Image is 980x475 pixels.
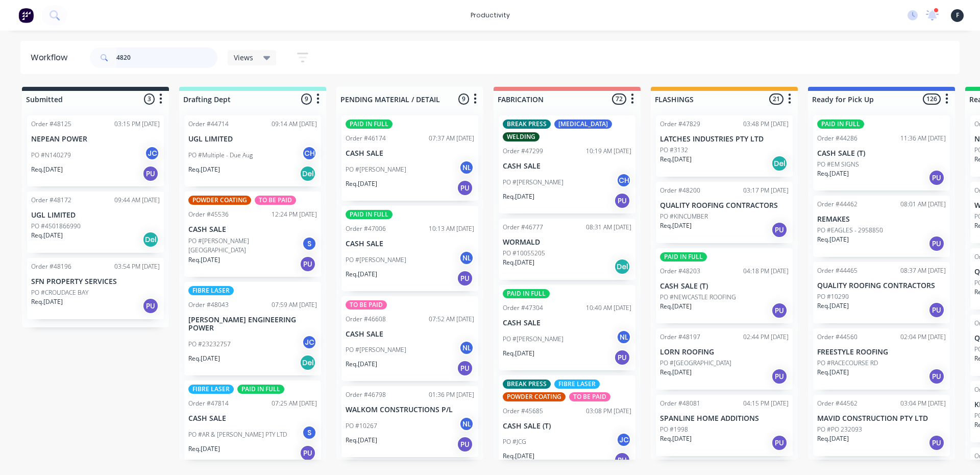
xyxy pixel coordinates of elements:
[459,416,474,432] div: NL
[817,368,849,377] p: Req. [DATE]
[188,236,302,255] p: PO #[PERSON_NAME][GEOGRAPHIC_DATA]
[771,435,788,451] div: PU
[900,399,946,408] div: 03:04 PM [DATE]
[817,434,849,443] p: Req. [DATE]
[503,303,543,313] div: Order #47304
[188,430,287,439] p: PO #AR & [PERSON_NAME] PTY LTD
[616,173,631,188] div: CH
[429,315,474,324] div: 07:52 AM [DATE]
[660,348,789,357] p: LORN ROOFING
[656,248,793,323] div: PAID IN FULLOrder #4820304:18 PM [DATE]CASH SALE (T)PO #NEWCASTLE ROOFINGReq.[DATE]PU
[459,250,474,266] div: NL
[813,115,950,191] div: PAID IN FULLOrder #4428611:36 AM [DATE]CASH SALE (T)PO #EM SIGNSReq.[DATE]PU
[503,132,540,141] div: WELDING
[660,434,692,443] p: Req. [DATE]
[614,349,630,366] div: PU
[457,270,473,287] div: PU
[743,120,789,129] div: 03:48 PM [DATE]
[771,302,788,319] div: PU
[660,425,688,434] p: PO #1998
[457,360,473,376] div: PU
[255,196,296,205] div: TO BE PAID
[341,115,478,201] div: PAID IN FULLOrder #4617407:37 AM [DATE]CASH SALEPO #[PERSON_NAME]NLReq.[DATE]PU
[656,328,793,390] div: Order #4819702:44 PM [DATE]LORN ROOFINGPO #[GEOGRAPHIC_DATA]Req.[DATE]PU
[346,255,406,265] p: PO #[PERSON_NAME]
[813,262,950,323] div: Order #4446508:37 AM [DATE]QUALITY ROOFING CONTRACTORSPO #10290Req.[DATE]PU
[614,193,630,209] div: PU
[554,379,600,389] div: FIBRE LASER
[188,196,251,205] div: POWDER COATING
[429,134,474,143] div: 07:37 AM [DATE]
[31,288,88,297] p: PO #CROUDACE BAY
[817,399,857,408] div: Order #44562
[660,155,692,164] p: Req. [DATE]
[503,349,534,358] p: Req. [DATE]
[900,332,946,342] div: 02:04 PM [DATE]
[616,432,631,447] div: JC
[817,134,857,143] div: Order #44286
[499,115,635,213] div: BREAK PRESS[MEDICAL_DATA]WELDINGOrder #4729910:19 AM [DATE]CASH SALEPO #[PERSON_NAME]CHReq.[DATE]PU
[429,224,474,233] div: 10:13 AM [DATE]
[503,162,631,171] p: CASH SALE
[346,406,474,414] p: WALKOM CONSTRUCTIONS P/L
[27,192,164,253] div: Order #4817209:44 AM [DATE]UGL LIMITEDPO #4501866990Req.[DATE]Del
[817,266,857,275] div: Order #44465
[660,359,731,368] p: PO #[GEOGRAPHIC_DATA]
[503,422,631,431] p: CASH SALE (T)
[31,120,71,129] div: Order #48125
[272,300,317,310] div: 07:59 AM [DATE]
[660,120,700,129] div: Order #47829
[817,425,862,434] p: PO #PO 232093
[817,414,946,423] p: MAVID CONSTRUCTION PTY LTD
[928,170,945,186] div: PU
[341,206,478,291] div: PAID IN FULLOrder #4700610:13 AM [DATE]CASH SALEPO #[PERSON_NAME]NLReq.[DATE]PU
[817,292,849,301] p: PO #10290
[660,399,700,408] div: Order #48081
[743,332,789,342] div: 02:44 PM [DATE]
[503,319,631,327] p: CASH SALE
[586,303,631,313] div: 10:40 AM [DATE]
[586,147,631,156] div: 10:19 AM [DATE]
[817,348,946,357] p: FREESTYLE ROOFING
[31,211,160,220] p: UGL LIMITED
[660,414,789,423] p: SPANLINE HOME ADDITIONS
[503,452,534,461] p: Req. [DATE]
[459,340,474,355] div: NL
[660,368,692,377] p: Req. [DATE]
[300,445,316,461] div: PU
[31,231,63,240] p: Req. [DATE]
[660,135,789,144] p: LATCHES INDUSTRIES PTY LTD
[114,196,160,205] div: 09:44 AM [DATE]
[142,165,159,182] div: PU
[457,180,473,196] div: PU
[346,240,474,248] p: CASH SALE
[346,134,386,143] div: Order #46174
[31,277,160,286] p: SFN PROPERTY SERVICES
[499,375,635,473] div: BREAK PRESSFIBRE LASERPOWDER COATINGTO BE PAIDOrder #4568503:08 PM [DATE]CASH SALE (T)PO #JCGJCRe...
[346,165,406,174] p: PO #[PERSON_NAME]
[900,266,946,275] div: 08:37 AM [DATE]
[346,360,377,369] p: Req. [DATE]
[554,120,612,129] div: [MEDICAL_DATA]
[503,392,566,401] div: POWDER COATING
[272,210,317,219] div: 12:24 PM [DATE]
[31,165,63,174] p: Req. [DATE]
[660,302,692,311] p: Req. [DATE]
[656,395,793,456] div: Order #4808104:15 PM [DATE]SPANLINE HOME ADDITIONSPO #1998Req.[DATE]PU
[660,282,789,291] p: CASH SALE (T)
[656,115,793,177] div: Order #4782903:48 PM [DATE]LATCHES INDUSTRIES PTY LTDPO #3132Req.[DATE]Del
[272,399,317,408] div: 07:25 AM [DATE]
[503,258,534,267] p: Req. [DATE]
[457,436,473,453] div: PU
[346,224,386,233] div: Order #47006
[900,134,946,143] div: 11:36 AM [DATE]
[813,395,950,456] div: Order #4456203:04 PM [DATE]MAVID CONSTRUCTION PTY LTDPO #PO 232093Req.[DATE]PU
[144,146,160,161] div: JC
[586,407,631,416] div: 03:08 PM [DATE]
[31,151,71,160] p: PO #N140279
[503,178,563,187] p: PO #[PERSON_NAME]
[771,222,788,238] div: PU
[817,281,946,290] p: QUALITY ROOFING CONTRACTORS
[302,146,317,161] div: CH
[660,332,700,342] div: Order #48197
